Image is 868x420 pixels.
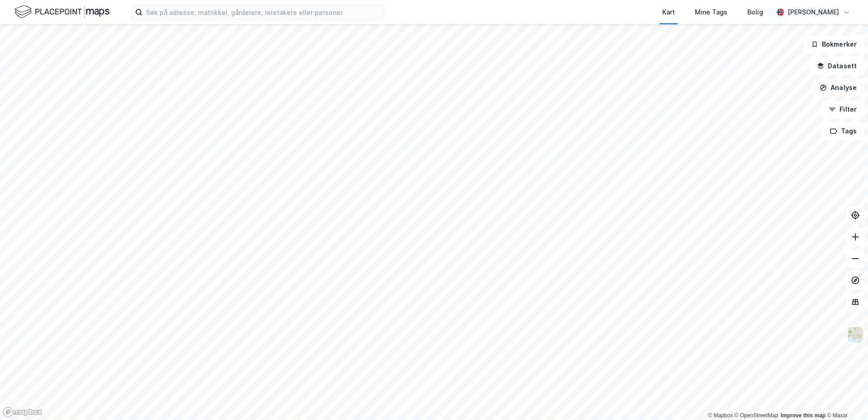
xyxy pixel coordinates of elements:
button: Filter [821,100,864,118]
img: logo.f888ab2527a4732fd821a326f86c7f29.svg [14,4,109,20]
div: Kontrollprogram for chat [823,377,868,420]
input: Søk på adresse, matrikkel, gårdeiere, leietakere eller personer [142,5,384,19]
button: Tags [822,122,864,140]
a: OpenStreetMap [735,412,778,419]
div: Mine Tags [695,7,727,18]
a: Mapbox homepage [3,407,42,417]
div: Kart [662,7,675,18]
img: Z [847,326,864,343]
button: Datasett [809,57,864,75]
div: [PERSON_NAME] [788,7,839,18]
a: Improve this map [781,412,826,419]
a: Mapbox [708,412,733,419]
button: Analyse [812,79,864,97]
iframe: Chat Widget [823,377,868,420]
div: Bolig [747,7,763,18]
button: Bokmerker [803,35,864,53]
